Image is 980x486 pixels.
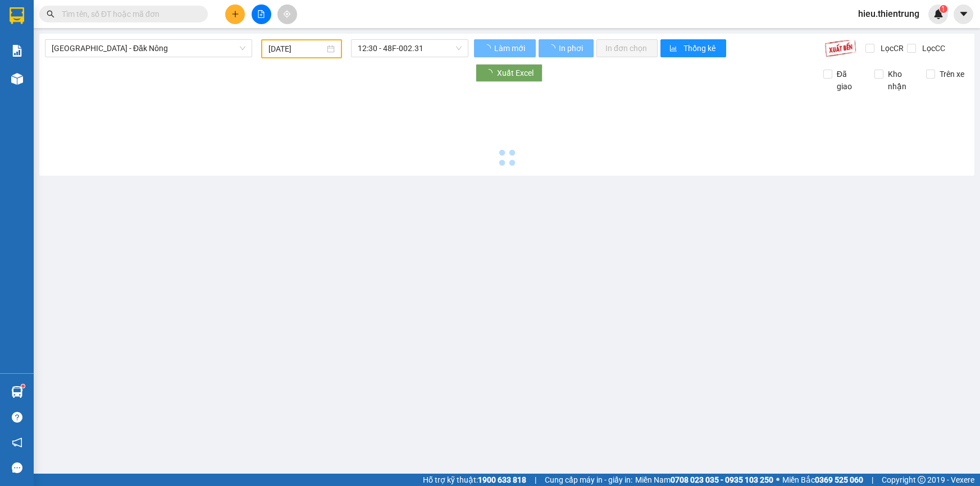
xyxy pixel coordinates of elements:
[47,10,54,18] span: search
[660,39,726,57] button: bar-chartThống kê
[872,474,873,486] span: |
[954,4,973,24] button: caret-down
[849,7,928,21] span: hieu.thientrung
[596,39,658,57] button: In đơn chọn
[918,42,947,54] span: Lọc CC
[494,42,527,54] span: Làm mới
[671,475,773,484] strong: 0708 023 035 - 0935 103 250
[12,412,22,423] span: question-circle
[21,384,25,388] sup: 1
[832,68,866,93] span: Đã giao
[474,39,536,57] button: Làm mới
[12,437,22,448] span: notification
[940,5,947,13] sup: 1
[545,474,632,486] span: Cung cấp máy in - giấy in:
[635,474,773,486] span: Miền Nam
[539,39,594,57] button: In phơi
[283,10,291,18] span: aim
[933,9,943,19] img: icon-new-feature
[941,5,945,13] span: 1
[10,7,24,24] img: logo-vxr
[358,40,462,57] span: 12:30 - 48F-002.31
[11,386,23,398] img: warehouse-icon
[52,40,245,57] span: Hà Nội - Đăk Nông
[535,474,536,486] span: |
[782,474,863,486] span: Miền Bắc
[497,67,534,79] span: Xuất Excel
[225,4,245,24] button: plus
[12,462,22,473] span: message
[478,475,526,484] strong: 1900 633 818
[824,39,856,57] img: 9k=
[876,42,905,54] span: Lọc CR
[559,42,585,54] span: In phơi
[231,10,239,18] span: plus
[683,42,717,54] span: Thống kê
[485,69,497,77] span: loading
[268,43,325,55] input: 10/08/2025
[62,8,194,20] input: Tìm tên, số ĐT hoặc mã đơn
[257,10,265,18] span: file-add
[815,475,863,484] strong: 0369 525 060
[423,474,526,486] span: Hỗ trợ kỹ thuật:
[476,64,543,82] button: Xuất Excel
[959,9,969,19] span: caret-down
[669,44,679,53] span: bar-chart
[935,68,969,80] span: Trên xe
[883,68,917,93] span: Kho nhận
[776,478,780,482] span: ⚪️
[277,4,297,24] button: aim
[548,44,557,52] span: loading
[918,476,926,484] span: copyright
[11,45,23,57] img: solution-icon
[11,73,23,85] img: warehouse-icon
[483,44,493,52] span: loading
[252,4,271,24] button: file-add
